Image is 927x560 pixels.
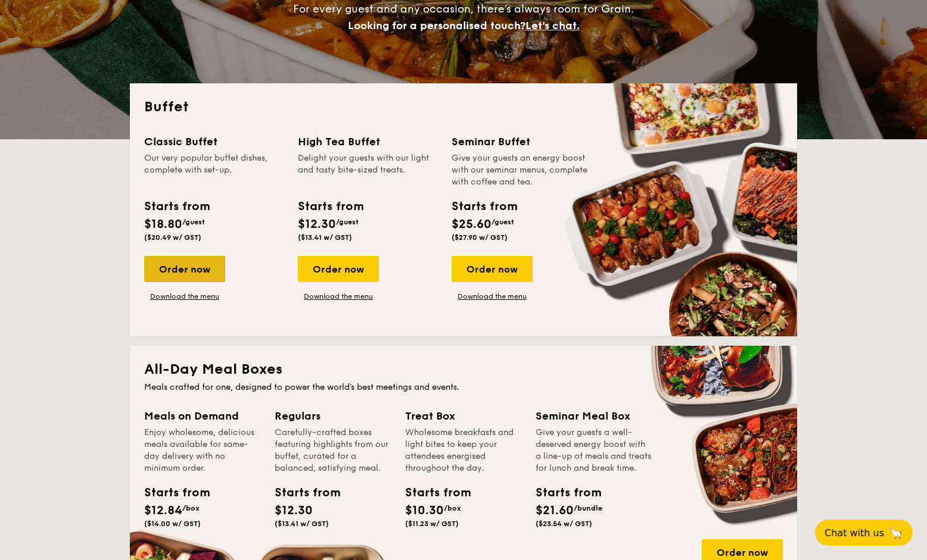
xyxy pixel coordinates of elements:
[144,233,201,242] span: ($20.49 w/ GST)
[144,256,225,282] div: Order now
[144,292,225,301] a: Download the menu
[298,292,379,301] a: Download the menu
[298,198,363,215] div: Starts from
[536,427,652,474] div: Give your guests a well-deserved energy boost with a line-up of meals and treats for lunch and br...
[182,504,200,512] span: /box
[825,527,884,539] span: Chat with us
[405,503,444,518] span: $10.30
[144,408,260,424] div: Meals on Demand
[405,520,459,528] span: ($11.23 w/ GST)
[536,408,652,424] div: Seminar Meal Box
[405,484,459,502] div: Starts from
[144,381,783,393] div: Meals crafted for one, designed to power the world's best meetings and events.
[348,19,525,32] span: Looking for a personalised touch?
[144,133,284,150] div: Classic Buffet
[144,520,201,528] span: ($14.00 w/ GST)
[144,217,182,231] span: $18.80
[298,233,352,242] span: ($13.41 w/ GST)
[298,133,437,150] div: High Tea Buffet
[525,19,580,32] span: Let's chat.
[275,408,391,424] div: Regulars
[405,427,521,474] div: Wholesome breakfasts and light bites to keep your attendees energised throughout the day.
[144,98,783,117] h2: Buffet
[405,408,521,424] div: Treat Box
[275,520,329,528] span: ($13.41 w/ GST)
[452,198,517,215] div: Starts from
[275,503,313,518] span: $12.30
[144,152,284,188] div: Our very popular buffet dishes, complete with set-up.
[336,218,359,226] span: /guest
[298,217,336,231] span: $12.30
[444,504,461,512] span: /box
[144,360,783,379] h2: All-Day Meal Boxes
[536,484,589,502] div: Starts from
[275,484,328,502] div: Starts from
[298,256,379,282] div: Order now
[452,133,591,150] div: Seminar Buffet
[182,218,205,226] span: /guest
[452,233,508,242] span: ($27.90 w/ GST)
[574,504,602,512] span: /bundle
[144,198,209,215] div: Starts from
[492,218,514,226] span: /guest
[815,520,913,546] button: Chat with us🦙
[452,292,533,301] a: Download the menu
[452,152,591,188] div: Give your guests an energy boost with our seminar menus, complete with coffee and tea.
[144,484,198,502] div: Starts from
[536,520,592,528] span: ($23.54 w/ GST)
[144,427,260,474] div: Enjoy wholesome, delicious meals available for same-day delivery with no minimum order.
[275,427,391,474] div: Carefully-crafted boxes featuring highlights from our buffet, curated for a balanced, satisfying ...
[298,152,437,188] div: Delight your guests with our light and tasty bite-sized treats.
[889,526,903,540] span: 🦙
[452,256,533,282] div: Order now
[144,503,182,518] span: $12.84
[452,217,492,231] span: $25.60
[536,503,574,518] span: $21.60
